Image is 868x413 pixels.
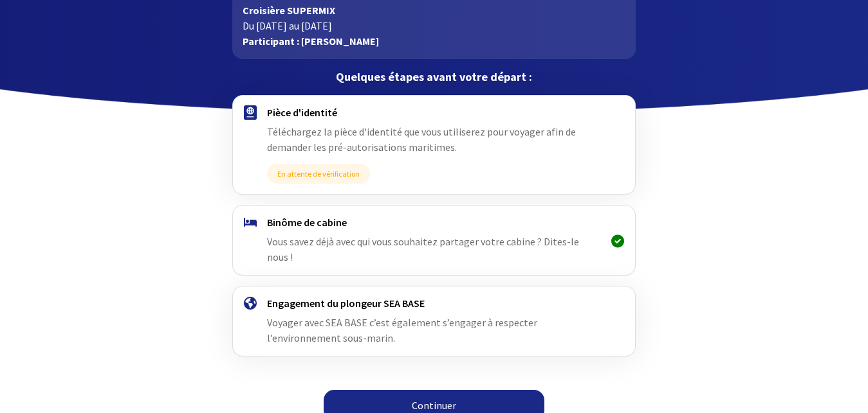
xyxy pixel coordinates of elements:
p: Croisière SUPERMIX [243,3,625,18]
h4: Engagement du plongeur SEA BASE [267,297,601,310]
span: En attente de vérification [267,164,370,184]
p: Du [DATE] au [DATE] [243,18,625,33]
img: engagement.svg [244,297,257,310]
p: Quelques étapes avant votre départ : [232,69,636,85]
p: Participant : [PERSON_NAME] [243,33,625,49]
span: Téléchargez la pièce d'identité que vous utiliserez pour voyager afin de demander les pré-autoris... [267,125,576,154]
img: binome.svg [244,218,257,227]
span: Voyager avec SEA BASE c’est également s’engager à respecter l’environnement sous-marin. [267,316,537,344]
img: passport.svg [244,105,257,120]
span: Vous savez déjà avec qui vous souhaitez partager votre cabine ? Dites-le nous ! [267,235,579,263]
h4: Binôme de cabine [267,216,601,229]
h4: Pièce d'identité [267,106,601,119]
